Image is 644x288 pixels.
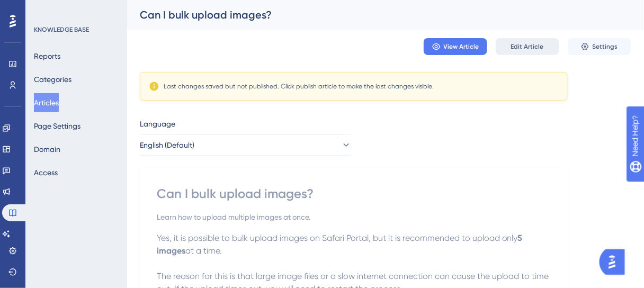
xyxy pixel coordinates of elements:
[140,7,605,22] div: Can I bulk upload images?
[34,140,60,159] button: Domain
[157,185,551,202] div: Can I bulk upload images?
[157,233,518,243] span: Yes, it is possible to bulk upload images on Safari Portal, but it is recommended to upload only
[424,38,487,55] button: View Article
[34,163,58,182] button: Access
[600,246,631,278] iframe: UserGuiding AI Assistant Launcher
[34,25,89,34] div: KNOWLEDGE BASE
[140,134,352,156] button: English (Default)
[185,246,222,256] span: at a time.
[593,42,618,51] span: Settings
[34,70,71,89] button: Categories
[164,82,434,91] div: Last changes saved but not published. Click publish article to make the last changes visible.
[25,3,66,15] span: Need Help?
[496,38,559,55] button: Edit Article
[140,118,175,130] span: Language
[568,38,631,55] button: Settings
[511,42,544,51] span: Edit Article
[34,93,59,112] button: Articles
[34,47,60,66] button: Reports
[444,42,479,51] span: View Article
[140,139,194,151] span: English (Default)
[34,116,80,136] button: Page Settings
[157,211,551,223] div: Learn how to upload multiple images at once.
